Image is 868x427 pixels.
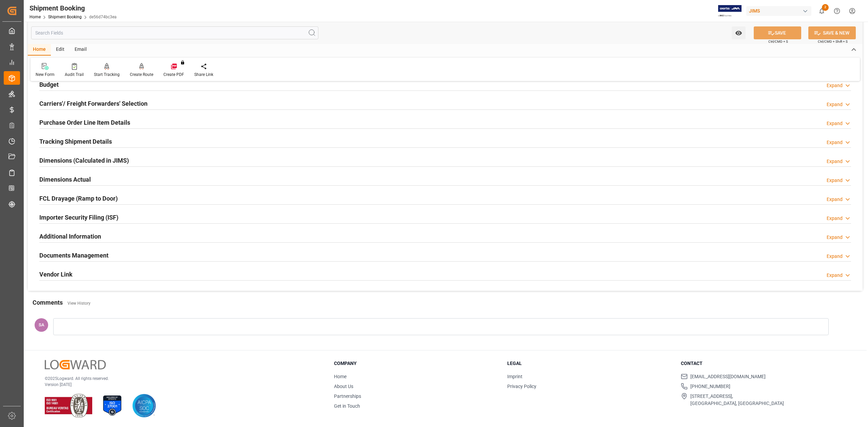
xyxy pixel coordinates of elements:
[334,393,361,399] a: Partnerships
[829,3,845,19] button: Help Center
[39,232,101,241] h2: Additional Information
[334,403,360,409] a: Get in Touch
[39,175,91,184] h2: Dimensions Actual
[827,101,843,108] div: Expand
[827,272,843,279] div: Expand
[827,82,843,89] div: Expand
[507,384,536,389] a: Privacy Policy
[732,26,746,39] button: open menu
[818,39,848,44] span: Ctrl/CMD + Shift + S
[132,394,156,418] img: AICPA SOC
[814,3,829,19] button: show 2 new notifications
[70,44,92,56] div: Email
[827,234,843,241] div: Expand
[334,374,347,379] a: Home
[690,383,730,390] span: [PHONE_NUMBER]
[827,158,843,165] div: Expand
[45,382,317,388] p: Version [DATE]
[39,137,112,146] h2: Tracking Shipment Details
[31,26,318,39] input: Search Fields
[681,360,846,367] h3: Contact
[690,373,766,380] span: [EMAIL_ADDRESS][DOMAIN_NAME]
[45,394,92,418] img: ISO 9001 & ISO 14001 Certification
[48,15,82,19] a: Shipment Booking
[39,118,130,127] h2: Purchase Order Line Item Details
[67,301,91,306] a: View History
[827,120,843,127] div: Expand
[39,322,44,327] span: SA
[29,15,41,19] a: Home
[334,384,353,389] a: About Us
[39,213,118,222] h2: Importer Security Filing (ISF)
[33,298,63,307] h2: Comments
[39,270,73,279] h2: Vendor Link
[334,360,499,367] h3: Company
[100,394,124,418] img: ISO 27001 Certification
[507,360,672,367] h3: Legal
[94,72,120,78] div: Start Tracking
[39,251,108,260] h2: Documents Management
[822,4,829,11] span: 2
[45,360,106,370] img: Logward Logo
[746,4,814,17] button: JIMS
[808,26,856,39] button: SAVE & NEW
[45,375,317,382] p: © 2025 Logward. All rights reserved.
[39,99,147,108] h2: Carriers'/ Freight Forwarders' Selection
[39,156,129,165] h2: Dimensions (Calculated in JIMS)
[507,374,522,379] a: Imprint
[827,215,843,222] div: Expand
[827,139,843,146] div: Expand
[29,3,117,13] div: Shipment Booking
[827,253,843,260] div: Expand
[754,26,801,39] button: SAVE
[827,196,843,203] div: Expand
[718,5,742,17] img: Exertis%20JAM%20-%20Email%20Logo.jpg_1722504956.jpg
[51,44,70,56] div: Edit
[65,72,84,78] div: Audit Trail
[36,72,55,78] div: New Form
[28,44,51,56] div: Home
[39,194,118,203] h2: FCL Drayage (Ramp to Door)
[194,72,213,78] div: Share Link
[827,177,843,184] div: Expand
[39,80,59,89] h2: Budget
[690,393,784,407] span: [STREET_ADDRESS], [GEOGRAPHIC_DATA], [GEOGRAPHIC_DATA]
[130,72,153,78] div: Create Route
[746,6,811,16] div: JIMS
[768,39,788,44] span: Ctrl/CMD + S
